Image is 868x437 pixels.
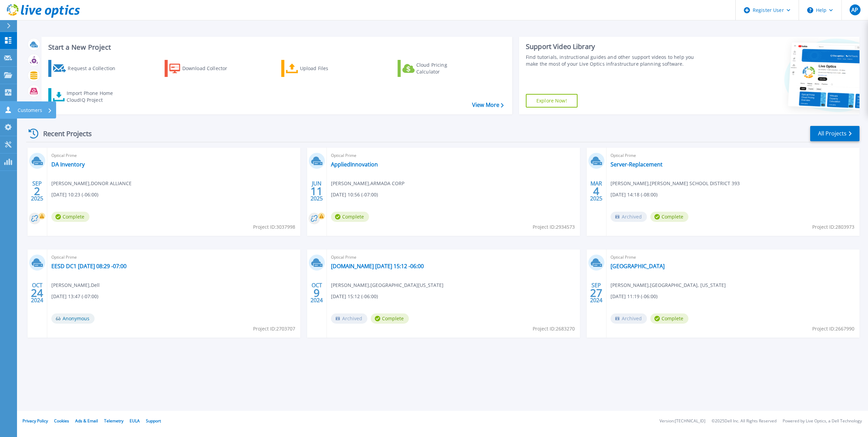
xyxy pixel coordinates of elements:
[51,161,85,168] a: DA Inventory
[611,212,647,222] span: Archived
[590,179,603,204] div: MAR 2025
[75,418,98,424] a: Ads & Email
[331,191,378,198] span: [DATE] 10:56 (-07:00)
[712,419,777,423] li: © 2025 Dell Inc. All Rights Reserved
[48,44,503,51] h3: Start a New Project
[331,152,576,159] span: Optical Prime
[34,188,40,194] span: 2
[51,263,127,270] a: EESD DC1 [DATE] 08:29 -07:00
[51,152,296,159] span: Optical Prime
[182,62,237,75] div: Download Collector
[48,60,124,77] a: Request a Collection
[281,60,357,77] a: Upload Files
[650,212,688,222] span: Complete
[611,161,663,168] a: Server-Replacement
[812,223,854,231] span: Project ID: 2803973
[310,280,323,305] div: OCT 2024
[22,418,48,424] a: Privacy Policy
[331,212,369,222] span: Complete
[331,293,378,300] span: [DATE] 15:12 (-06:00)
[51,254,296,261] span: Optical Prime
[51,212,89,222] span: Complete
[611,180,740,187] span: [PERSON_NAME] , [PERSON_NAME] SCHOOL DISTRICT 393
[51,180,132,187] span: [PERSON_NAME] , DONOR ALLIANCE
[331,281,444,289] span: [PERSON_NAME] , [GEOGRAPHIC_DATA][US_STATE]
[331,263,424,270] a: [DOMAIN_NAME] [DATE] 15:12 -06:00
[590,280,603,305] div: SEP 2024
[68,62,122,75] div: Request a Collection
[300,62,354,75] div: Upload Files
[611,152,855,159] span: Optical Prime
[611,281,726,289] span: [PERSON_NAME] , [GEOGRAPHIC_DATA], [US_STATE]
[331,180,404,187] span: [PERSON_NAME] , ARMADA CORP
[331,313,367,324] span: Archived
[31,179,44,204] div: SEP 2025
[165,60,240,77] a: Download Collector
[18,101,42,119] p: Customers
[331,254,576,261] span: Optical Prime
[611,191,657,198] span: [DATE] 14:18 (-08:00)
[660,419,705,423] li: Version: [TECHNICAL_ID]
[526,54,702,67] div: Find tutorials, instructional guides and other support videos to help you make the most of your L...
[593,188,599,194] span: 4
[533,325,575,333] span: Project ID: 2683270
[67,90,120,103] div: Import Phone Home CloudIQ Project
[398,60,473,77] a: Cloud Pricing Calculator
[526,94,578,108] a: Explore Now!
[253,325,295,333] span: Project ID: 2703707
[104,418,123,424] a: Telemetry
[812,325,854,333] span: Project ID: 2667990
[311,188,323,194] span: 11
[253,223,295,231] span: Project ID: 3037998
[331,161,378,168] a: AppliedInnovation
[590,290,602,296] span: 27
[526,42,702,51] div: Support Video Library
[146,418,161,424] a: Support
[51,313,95,324] span: Anonymous
[314,290,320,296] span: 9
[51,293,98,300] span: [DATE] 13:47 (-07:00)
[611,263,665,270] a: [GEOGRAPHIC_DATA]
[54,418,69,424] a: Cookies
[472,102,504,108] a: View More
[51,191,98,198] span: [DATE] 10:23 (-06:00)
[371,313,409,324] span: Complete
[611,293,657,300] span: [DATE] 11:19 (-06:00)
[851,7,858,13] span: AP
[533,223,575,231] span: Project ID: 2934573
[26,125,101,142] div: Recent Projects
[51,281,100,289] span: [PERSON_NAME] , Dell
[611,254,855,261] span: Optical Prime
[31,280,44,305] div: OCT 2024
[650,313,688,324] span: Complete
[611,313,647,324] span: Archived
[810,126,859,141] a: All Projects
[310,179,323,204] div: JUN 2025
[783,419,862,423] li: Powered by Live Optics, a Dell Technology
[130,418,140,424] a: EULA
[31,290,43,296] span: 24
[416,62,471,75] div: Cloud Pricing Calculator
